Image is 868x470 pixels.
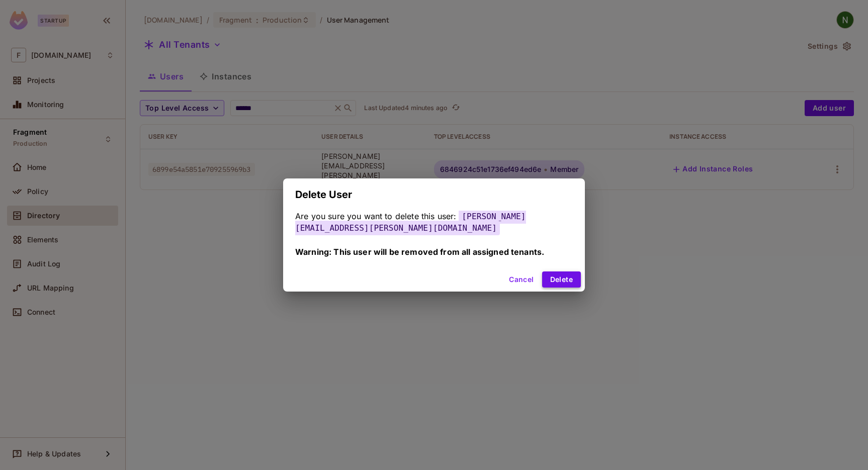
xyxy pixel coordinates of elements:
[505,271,538,288] button: Cancel
[295,209,526,235] span: [PERSON_NAME][EMAIL_ADDRESS][PERSON_NAME][DOMAIN_NAME]
[542,271,581,288] button: Delete
[295,247,544,257] span: Warning: This user will be removed from all assigned tenants.
[295,211,456,221] span: Are you sure you want to delete this user:
[283,178,585,211] h2: Delete User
